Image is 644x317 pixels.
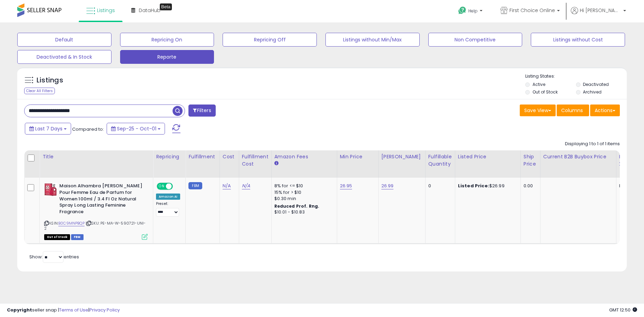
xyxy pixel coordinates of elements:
div: Ship Price [524,153,537,168]
label: Archived [583,89,602,95]
div: Repricing [156,153,183,160]
button: Last 7 Days [25,123,71,135]
div: 0 [428,183,450,189]
div: Clear All Filters [24,88,55,94]
b: Maison Alhambra [PERSON_NAME] Pour Femme Eau de Parfum for Women 100ml / 3.4 Fl Oz Natural Spray ... [59,183,143,217]
div: Amazon AI [156,194,180,200]
div: Min Price [340,153,375,160]
div: seller snap | | [7,307,120,314]
span: FBM [71,234,84,240]
div: 8% for <= $10 [274,183,332,189]
span: Last 7 Days [35,125,62,132]
div: Listed Price [458,153,518,160]
button: Repricing Off [223,33,317,47]
label: Active [533,81,545,87]
span: Listings [97,7,115,14]
span: ON [157,184,166,189]
div: ASIN: [44,183,148,239]
div: Title [42,153,150,160]
div: 15% for > $10 [274,189,332,196]
div: $10.01 - $10.83 [274,209,332,215]
div: Amazon Fees [274,153,334,160]
small: FBM [188,182,202,189]
label: Deactivated [583,81,609,87]
span: Hi [PERSON_NAME] [580,7,621,14]
span: | SKU: PE-MA-W-590721-UNI-2 [44,220,146,231]
button: Repricing On [120,33,214,47]
button: Reporte [120,50,214,64]
a: N/A [223,182,231,189]
button: Default [17,33,111,47]
div: N/A [619,183,642,189]
div: Fulfillable Quantity [428,153,452,168]
a: Privacy Policy [89,307,120,313]
div: Fulfillment Cost [242,153,269,168]
a: Hi [PERSON_NAME] [571,7,626,22]
img: 51F2-7AHjTL._SL40_.jpg [44,183,58,197]
span: Show: entries [29,254,79,260]
button: Columns [557,105,589,116]
span: Sep-25 - Oct-01 [117,125,156,132]
label: Out of Stock [533,89,558,95]
div: 0.00 [524,183,535,189]
div: Displaying 1 to 1 of 1 items [565,141,620,147]
button: Listings without Min/Max [325,33,420,47]
b: Reduced Prof. Rng. [274,203,320,209]
a: B0C9MNPBQP [58,220,85,226]
b: Listed Price: [458,182,489,189]
strong: Copyright [7,307,32,313]
div: Fulfillment [188,153,216,160]
button: Sep-25 - Oct-01 [107,123,165,135]
small: Amazon Fees. [274,160,279,167]
div: Cost [223,153,236,160]
div: Tooltip anchor [160,3,172,10]
button: Actions [590,105,620,116]
button: Non Competitive [428,33,523,47]
span: OFF [172,184,183,189]
div: $26.99 [458,183,515,189]
span: Compared to: [72,126,104,132]
div: Current B2B Buybox Price [543,153,613,160]
button: Filters [188,105,215,117]
a: Terms of Use [59,307,88,313]
span: All listings that are currently out of stock and unavailable for purchase on Amazon [44,234,70,240]
span: Columns [561,107,583,114]
a: 26.95 [340,182,352,189]
i: Get Help [458,6,467,15]
span: First Choice Online [509,7,555,14]
span: 2025-10-9 12:50 GMT [609,307,637,313]
a: N/A [242,182,250,189]
a: Help [453,1,489,22]
p: Listing States: [525,73,626,80]
span: DataHub [139,7,160,14]
div: $0.30 min [274,196,332,202]
button: Listings without Cost [531,33,625,47]
button: Deactivated & In Stock [17,50,111,64]
div: Preset: [156,201,180,217]
div: [PERSON_NAME] [381,153,422,160]
a: 26.99 [381,182,394,189]
button: Save View [520,105,556,116]
span: Help [468,8,478,14]
h5: Listings [37,76,63,85]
